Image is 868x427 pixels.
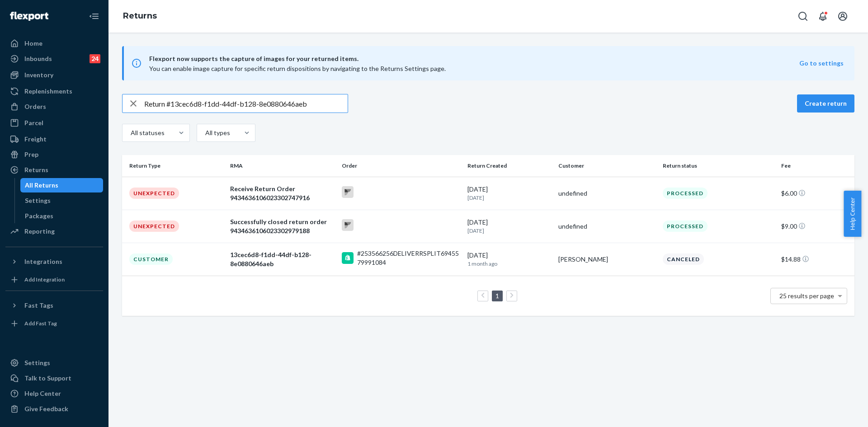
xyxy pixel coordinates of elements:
th: Customer [555,155,659,177]
td: $6.00 [778,177,854,210]
div: Processed [663,188,708,199]
div: Successfully closed return order 9434636106023302979188 [230,217,335,235]
p: [DATE] [467,227,551,235]
span: You can enable image capture for specific return dispositions by navigating to the Returns Settin... [149,65,446,72]
div: Talk to Support [24,374,71,383]
div: undefined [558,222,656,231]
a: Returns [5,163,103,177]
p: [DATE] [467,194,551,202]
ol: breadcrumbs [116,3,164,29]
a: Page 1 is your current page [494,292,501,300]
div: Prep [24,150,38,159]
div: undefined [558,189,656,198]
a: Talk to Support [5,371,103,385]
div: All types [205,128,229,137]
div: Home [24,39,42,48]
div: Unexpected [129,221,179,232]
button: Open account menu [834,7,852,25]
th: Return Type [122,155,226,177]
button: Close Navigation [85,7,103,25]
a: Returns [123,11,157,21]
th: Order [338,155,464,177]
a: Freight [5,132,103,146]
div: Add Fast Tag [24,319,57,327]
a: Packages [20,209,104,223]
div: [PERSON_NAME] [558,255,656,264]
div: Canceled [663,253,704,265]
div: Packages [25,211,53,221]
a: Inventory [5,68,103,82]
div: All statuses [131,128,163,137]
div: Inbounds [24,54,52,63]
div: 24 [90,54,100,63]
a: Prep [5,147,103,162]
div: Replenishments [24,87,72,96]
div: Help Center [24,389,61,398]
td: $9.00 [778,210,854,243]
a: Settings [5,356,103,370]
div: Integrations [24,257,62,266]
button: Fast Tags [5,298,103,313]
th: RMA [226,155,338,177]
div: Receive Return Order 9434636106023302747916 [230,184,335,202]
p: 1 month ago [467,260,551,267]
span: 25 results per page [779,292,834,300]
th: Return Created [464,155,555,177]
div: [DATE] [467,251,551,267]
a: Home [5,36,103,51]
td: $14.88 [778,243,854,276]
div: Orders [24,102,46,111]
a: Add Fast Tag [5,316,103,331]
div: Freight [24,135,47,144]
a: Settings [20,193,104,208]
a: Inbounds24 [5,52,103,66]
button: Open notifications [814,7,832,25]
button: Help Center [844,191,861,237]
div: Returns [24,165,48,174]
div: Reporting [24,227,55,236]
div: Customer [129,253,173,265]
div: Give Feedback [24,404,68,413]
button: Create return [797,94,854,113]
div: 13cec6d8-f1dd-44df-b128-8e0880646aeb [230,250,335,268]
a: All Returns [20,178,104,192]
button: Give Feedback [5,402,103,416]
div: Add Integration [24,276,65,283]
div: Inventory [24,70,53,80]
th: Return status [659,155,778,177]
div: [DATE] [467,185,551,202]
div: All Returns [25,181,58,190]
a: Add Integration [5,272,103,287]
div: Settings [24,358,50,367]
a: Replenishments [5,84,103,99]
button: Open Search Box [794,7,812,25]
button: Integrations [5,254,103,269]
div: Unexpected [129,188,179,199]
div: [DATE] [467,218,551,235]
div: Settings [25,196,51,205]
a: Reporting [5,224,103,239]
button: Go to settings [799,59,844,68]
div: #253566256DELIVERRSPLIT6945579991084 [357,249,460,267]
div: Parcel [24,118,43,127]
div: Processed [663,221,708,232]
div: Fast Tags [24,301,53,310]
a: Orders [5,99,103,114]
input: Search returns by rma, id, tracking number [144,94,348,113]
th: Fee [778,155,854,177]
span: Flexport now supports the capture of images for your returned items. [149,53,799,64]
a: Help Center [5,386,103,401]
a: Parcel [5,116,103,130]
img: Flexport logo [10,12,48,21]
